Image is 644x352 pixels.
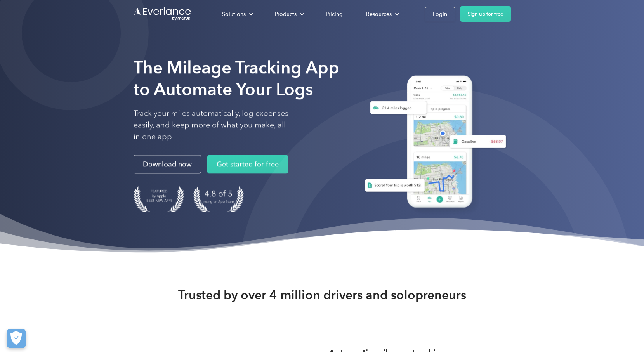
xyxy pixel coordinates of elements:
div: Solutions [214,7,259,21]
a: Get started for free [207,155,288,173]
p: Track your miles automatically, log expenses easily, and keep more of what you make, all in one app [134,108,289,142]
img: Badge for Featured by Apple Best New Apps [134,186,184,212]
img: 4.9 out of 5 stars on the app store [193,186,244,212]
a: Download now [134,155,201,173]
img: Everlance, mileage tracker app, expense tracking app [356,69,511,217]
a: Login [425,7,455,21]
strong: The Mileage Tracking App to Automate Your Logs [134,57,339,99]
div: Login [433,9,447,19]
div: Resources [358,7,405,21]
div: Pricing [326,9,343,19]
strong: Trusted by over 4 million drivers and solopreneurs [178,287,466,303]
div: Solutions [222,9,246,19]
a: Pricing [318,7,351,21]
div: Resources [366,9,392,19]
div: Products [267,7,310,21]
button: Cookies Settings [7,329,26,348]
a: Go to homepage [134,7,192,21]
div: Products [275,9,297,19]
a: Sign up for free [460,6,511,22]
